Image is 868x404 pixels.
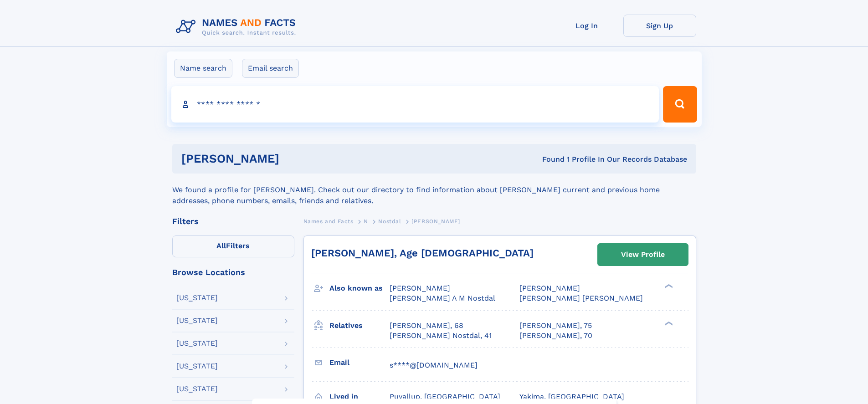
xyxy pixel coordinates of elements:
[663,86,697,123] button: Search Button
[663,283,673,289] div: ❯
[172,235,294,257] label: Filters
[550,15,623,37] a: Log In
[519,321,592,331] a: [PERSON_NAME], 75
[519,294,643,302] span: [PERSON_NAME] [PERSON_NAME]
[171,86,659,123] input: search input
[364,218,368,225] span: N
[329,281,390,296] h3: Also known as
[390,321,463,331] a: [PERSON_NAME], 68
[378,218,401,225] span: Nostdal
[176,340,218,347] div: [US_STATE]
[519,392,624,401] span: Yakima, [GEOGRAPHIC_DATA]
[303,215,354,227] a: Names and Facts
[623,15,696,37] a: Sign Up
[411,154,687,164] div: Found 1 Profile In Our Records Database
[390,294,495,302] span: [PERSON_NAME] A M Nostdal
[663,320,673,326] div: ❯
[176,317,218,324] div: [US_STATE]
[390,331,492,341] a: [PERSON_NAME] Nostdal, 41
[176,294,218,302] div: [US_STATE]
[181,153,411,164] h1: [PERSON_NAME]
[329,318,390,333] h3: Relatives
[329,355,390,370] h3: Email
[598,244,688,266] a: View Profile
[390,392,500,401] span: Puyallup, [GEOGRAPHIC_DATA]
[172,15,303,39] img: Logo Names and Facts
[176,385,218,393] div: [US_STATE]
[411,218,460,225] span: [PERSON_NAME]
[176,363,218,370] div: [US_STATE]
[519,331,592,341] a: [PERSON_NAME], 70
[378,215,401,227] a: Nostdal
[364,215,368,227] a: N
[519,284,580,292] span: [PERSON_NAME]
[172,174,696,206] div: We found a profile for [PERSON_NAME]. Check out our directory to find information about [PERSON_N...
[172,268,294,276] div: Browse Locations
[242,59,299,78] label: Email search
[621,244,665,265] div: View Profile
[174,59,232,78] label: Name search
[172,217,294,225] div: Filters
[216,241,226,250] span: All
[390,284,450,292] span: [PERSON_NAME]
[311,247,534,259] a: [PERSON_NAME], Age [DEMOGRAPHIC_DATA]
